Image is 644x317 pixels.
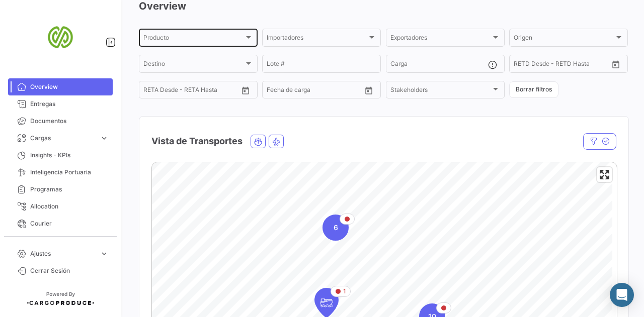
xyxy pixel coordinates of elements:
div: Map marker [323,215,349,241]
a: Overview [8,78,113,95]
h4: Vista de Transportes [151,134,243,148]
button: Ocean [251,135,265,148]
a: Insights - KPIs [8,147,113,164]
input: Hasta [539,62,584,69]
a: Inteligencia Portuaria [8,164,113,181]
a: Courier [8,215,113,232]
input: Hasta [292,88,337,95]
input: Desde [514,62,532,69]
span: Destino [143,62,244,69]
span: Origen [514,36,614,43]
a: Programas [8,181,113,198]
button: Air [269,135,283,148]
button: Open calendar [361,83,376,98]
span: Insights - KPIs [30,151,109,160]
span: expand_more [100,134,109,143]
span: Cerrar Sesión [30,266,109,275]
button: Borrar filtros [509,81,558,98]
span: 1 [343,287,346,296]
span: Producto [143,36,244,43]
a: Allocation [8,198,113,215]
span: Inteligencia Portuaria [30,168,109,177]
span: Ajustes [30,249,96,258]
button: Open calendar [238,83,253,98]
span: Cargas [30,134,96,143]
span: Allocation [30,202,109,211]
button: Open calendar [608,57,623,72]
span: Programas [30,185,109,194]
img: san-miguel-logo.png [35,12,86,62]
input: Hasta [169,88,214,95]
span: expand_more [100,249,109,258]
div: Abrir Intercom Messenger [610,283,634,307]
span: Importadores [267,36,367,43]
span: Courier [30,219,109,228]
span: 6 [334,223,338,233]
span: Documentos [30,117,109,126]
span: Overview [30,82,109,91]
span: Exportadores [390,36,491,43]
input: Desde [267,88,285,95]
span: Stakeholders [390,88,491,95]
a: Documentos [8,113,113,130]
button: Enter fullscreen [597,167,612,182]
span: Entregas [30,99,109,109]
a: Entregas [8,95,113,113]
input: Desde [143,88,162,95]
